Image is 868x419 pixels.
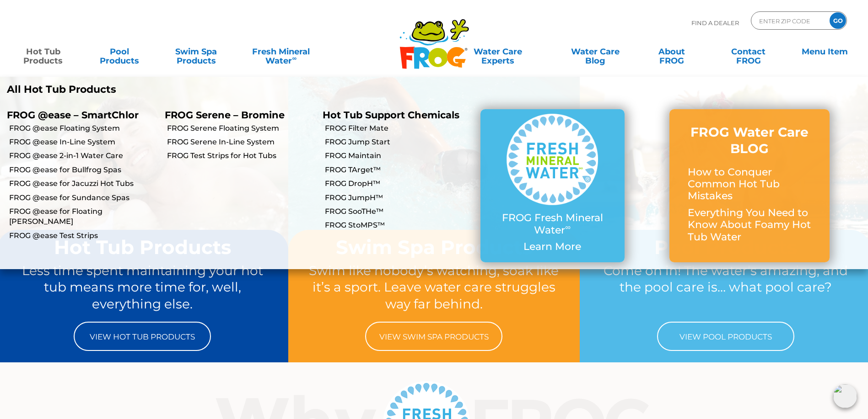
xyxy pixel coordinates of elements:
p: FROG Fresh Mineral Water [499,212,606,236]
a: AboutFROG [638,42,706,61]
a: FROG Fresh Mineral Water∞ Learn More [499,114,606,257]
h3: FROG Water Care BLOG [688,124,811,157]
a: FROG @ease for Bullfrog Spas [9,165,158,175]
a: FROG TArget™ [325,165,474,175]
a: FROG @ease Floating System [9,123,158,133]
p: Come on in! The water’s amazing, and the pool care is… what pool care? [597,262,854,313]
p: Less time spent maintaining your hot tub means more time for, well, everything else. [14,262,271,313]
a: FROG @ease Test Strips [9,231,158,241]
a: FROG JumpH™ [325,193,474,203]
img: openIcon [833,384,857,408]
a: Hot TubProducts [9,42,77,61]
a: FROG DropH™ [325,179,474,189]
a: View Pool Products [657,322,794,351]
a: All Hot Tub Products [7,84,427,95]
sup: ∞ [565,223,571,232]
a: View Hot Tub Products [74,322,211,351]
a: Hot Tub Support Chemicals [323,109,459,121]
a: Water CareBlog [561,42,630,61]
p: Find A Dealer [691,11,739,34]
a: FROG Maintain [325,151,474,161]
a: View Swim Spa Products [365,322,502,351]
a: FROG SooTHe™ [325,207,474,217]
a: FROG @ease for Sundance Spas [9,193,158,203]
p: Swim like nobody’s watching, soak like it’s a sport. Leave water care struggles way far behind. [306,262,562,313]
p: FROG Serene – Bromine [165,109,309,121]
a: FROG Test Strips for Hot Tubs [167,151,316,161]
a: FROG Filter Mate [325,123,474,133]
p: Learn More [499,241,606,253]
input: GO [830,12,846,29]
a: Swim SpaProducts [162,42,230,61]
p: FROG @ease – SmartChlor [7,109,151,121]
a: FROG @ease for Floating [PERSON_NAME] [9,207,158,227]
a: FROG @ease 2-in-1 Water Care [9,151,158,161]
p: How to Conquer Common Hot Tub Mistakes [688,166,811,202]
a: FROG StoMPS™ [325,220,474,230]
a: FROG Water Care BLOG How to Conquer Common Hot Tub Mistakes Everything You Need to Know About Foa... [688,124,811,248]
a: FROG @ease In-Line System [9,137,158,147]
a: FROG Jump Start [325,137,474,147]
a: Water CareExperts [442,42,553,61]
a: ContactFROG [714,42,782,61]
a: Fresh MineralWater∞ [238,42,323,61]
a: Menu Item [791,42,859,61]
sup: ∞ [292,54,297,62]
a: PoolProducts [86,42,154,61]
input: Zip Code Form [758,14,820,27]
a: FROG @ease for Jacuzzi Hot Tubs [9,179,158,189]
a: FROG Serene In-Line System [167,137,316,147]
a: FROG Serene Floating System [167,123,316,133]
p: Everything You Need to Know About Foamy Hot Tub Water [688,207,811,243]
